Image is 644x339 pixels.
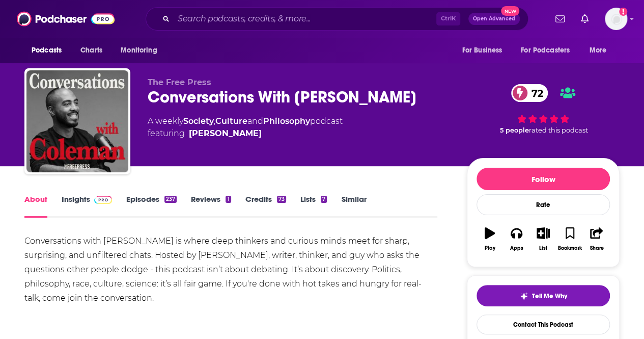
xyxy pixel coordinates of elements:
button: Bookmark [556,221,583,257]
span: For Podcasters [521,43,570,58]
a: Culture [215,116,247,126]
img: Podchaser - Follow, Share and Rate Podcasts [17,9,115,29]
div: Rate [477,194,610,215]
button: Open AdvancedNew [468,13,520,25]
span: Logged in as gabrielle.gantz [605,8,627,30]
div: Bookmark [558,245,582,251]
div: A weekly podcast [148,115,343,140]
a: Philosophy [263,116,310,126]
a: Similar [341,194,366,218]
button: open menu [114,41,170,60]
div: Search podcasts, credits, & more... [146,7,528,31]
input: Search podcasts, credits, & more... [174,11,436,27]
div: List [539,245,547,251]
a: Reviews1 [191,194,231,218]
a: Contact This Podcast [477,315,610,334]
img: tell me why sparkle [520,292,528,300]
img: Podchaser Pro [94,196,112,204]
img: User Profile [605,8,627,30]
span: The Free Press [148,77,211,87]
button: Show profile menu [605,8,627,30]
span: For Business [462,43,502,58]
a: Show notifications dropdown [551,10,569,28]
img: Conversations With Coleman [26,70,128,172]
span: Charts [80,43,102,58]
span: rated this podcast [529,126,588,134]
span: , [214,116,215,126]
a: Lists7 [300,194,327,218]
button: tell me why sparkleTell Me Why [477,285,610,306]
button: open menu [514,41,584,60]
span: and [247,116,263,126]
div: 73 [277,196,286,203]
span: New [501,6,519,16]
span: More [590,43,607,58]
span: Tell Me Why [532,292,567,300]
button: Play [477,221,503,257]
button: Share [583,221,610,257]
button: List [530,221,556,257]
div: 7 [321,196,327,203]
div: 1 [226,196,231,203]
span: Ctrl K [436,12,460,25]
button: open menu [24,41,75,60]
button: Apps [503,221,529,257]
button: Follow [477,168,610,190]
a: Episodes237 [126,194,177,218]
svg: Add a profile image [619,8,627,16]
button: open menu [455,41,515,60]
span: 5 people [500,126,529,134]
div: 72 5 peoplerated this podcast [467,77,620,141]
a: About [24,194,47,218]
a: 72 [511,84,548,102]
span: Monitoring [121,43,157,58]
a: Coleman Hughes [189,127,262,140]
span: Podcasts [32,43,62,58]
span: Open Advanced [473,16,515,21]
div: Conversations with [PERSON_NAME] is where deep thinkers and curious minds meet for sharp, surpris... [24,234,437,305]
div: Play [485,245,495,251]
a: Credits73 [245,194,286,218]
span: 72 [521,84,548,102]
span: featuring [148,127,343,140]
a: InsightsPodchaser Pro [62,194,112,218]
a: Society [183,116,214,126]
div: Apps [510,245,523,251]
div: Share [590,245,603,251]
button: open menu [582,41,620,60]
a: Charts [74,41,108,60]
a: Show notifications dropdown [577,10,593,28]
div: 237 [164,196,177,203]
